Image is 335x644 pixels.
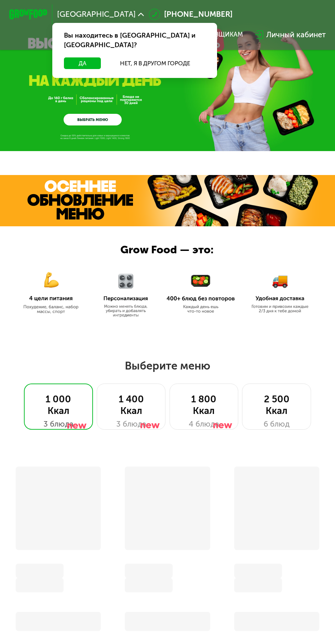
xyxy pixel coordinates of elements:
div: 6 блюд [252,418,301,430]
a: ВЫБРАТЬ МЕНЮ [64,114,121,125]
div: 4 блюда [179,418,229,430]
div: 3 блюда [34,418,83,430]
a: [PHONE_NUMBER] [149,9,232,20]
div: Личный кабинет [266,29,326,41]
div: 1 000 Ккал [34,393,83,416]
button: Да [64,57,101,69]
div: 2 500 Ккал [252,393,301,416]
div: Grow Food — это: [120,242,229,258]
div: поставщикам [193,31,243,38]
div: 1 400 Ккал [107,393,156,416]
button: Нет, я в другом городе [105,57,205,69]
h2: Выберите меню [31,359,305,373]
div: Вы находитесь в [GEOGRAPHIC_DATA] и [GEOGRAPHIC_DATA]? [52,23,217,57]
div: 1 800 Ккал [179,393,229,416]
div: 3 блюда [107,418,156,430]
span: [GEOGRAPHIC_DATA] [57,11,136,18]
